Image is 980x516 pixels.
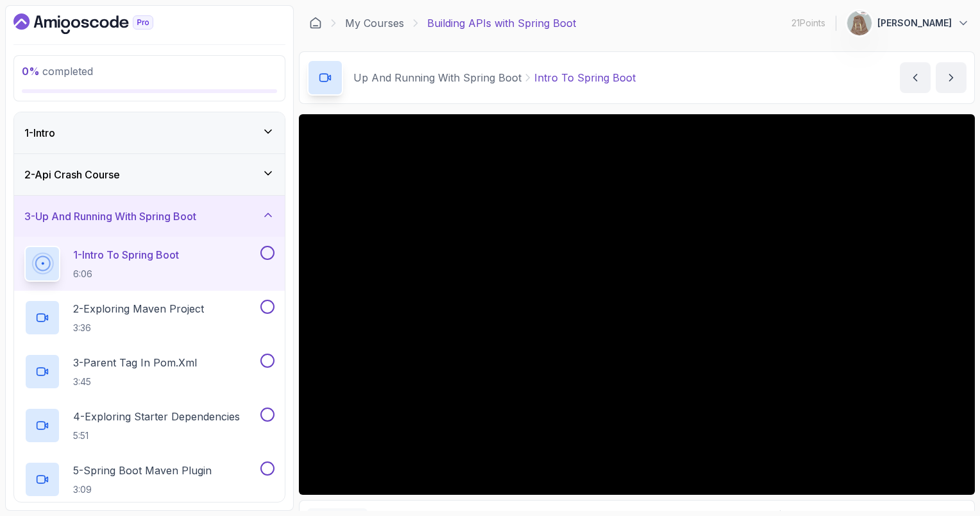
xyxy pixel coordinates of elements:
[73,322,204,334] p: 3:36
[791,17,825,30] p: 21 Points
[736,233,967,458] iframe: chat widget
[73,375,197,388] p: 3:45
[299,114,975,495] iframe: 1 - Intro to Spring Boot (Slides)
[353,70,521,85] p: Up And Running With Spring Boot
[24,408,275,443] button: 4-Exploring Starter Dependencies5:51
[73,409,240,424] p: 4 - Exploring Starter Dependencies
[877,17,952,30] p: [PERSON_NAME]
[22,65,93,78] span: completed
[73,355,197,370] p: 3 - Parent Tag In pom.xml
[14,196,285,237] button: 3-Up And Running With Spring Boot
[73,463,212,478] p: 5 - Spring Boot Maven Plugin
[24,461,275,497] button: 5-Spring Boot Maven Plugin3:09
[900,62,931,93] button: previous content
[24,167,120,182] h3: 2 - Api Crash Course
[73,268,179,280] p: 6:06
[936,62,967,93] button: next content
[847,11,872,35] img: user profile image
[73,247,179,262] p: 1 - Intro To Spring Boot
[847,10,970,36] button: user profile image[PERSON_NAME]
[24,209,196,224] h3: 3 - Up And Running With Spring Boot
[345,15,404,31] a: My Courses
[534,70,636,85] p: Intro To Spring Boot
[24,300,275,336] button: 2-Exploring Maven Project3:36
[427,15,576,31] p: Building APIs with Spring Boot
[926,465,967,503] iframe: chat widget
[24,246,275,282] button: 1-Intro To Spring Boot6:06
[22,65,40,78] span: 0 %
[73,483,212,496] p: 3:09
[13,13,183,34] a: Dashboard
[14,154,285,195] button: 2-Api Crash Course
[14,112,285,153] button: 1-Intro
[73,429,240,442] p: 5:51
[309,17,322,30] a: Dashboard
[73,301,204,316] p: 2 - Exploring Maven Project
[24,354,275,390] button: 3-Parent Tag In pom.xml3:45
[24,125,55,141] h3: 1 - Intro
